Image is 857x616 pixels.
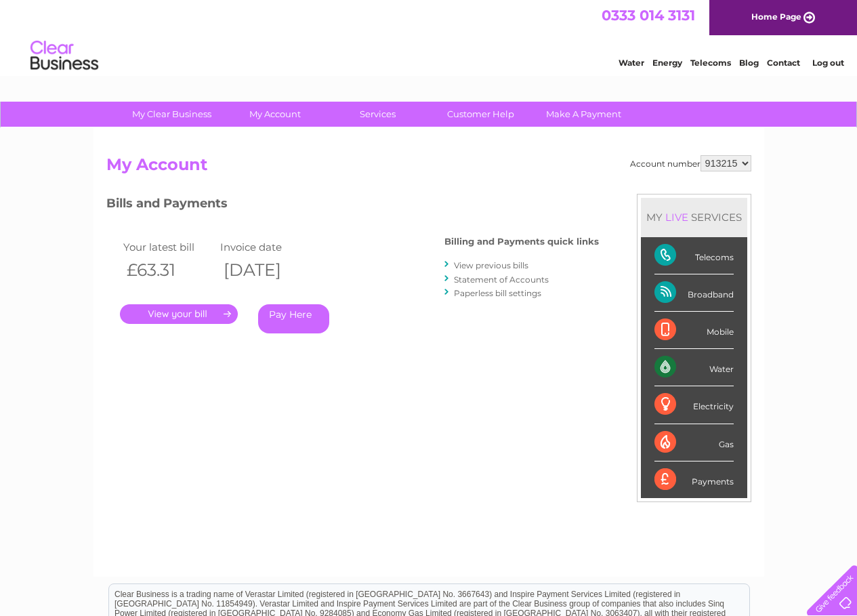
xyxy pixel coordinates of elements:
[654,312,734,349] div: Mobile
[120,304,238,324] a: .
[454,274,549,285] a: Statement of Accounts
[444,237,599,247] h4: Billing and Payments quick links
[652,58,682,68] a: Energy
[454,260,528,270] a: View previous bills
[739,58,759,68] a: Blog
[654,274,734,312] div: Broadband
[106,194,599,218] h3: Bills and Payments
[654,386,734,424] div: Electricity
[30,35,99,77] img: logo.png
[322,102,434,127] a: Services
[630,155,751,171] div: Account number
[663,211,691,224] div: LIVE
[654,237,734,274] div: Telecoms
[602,7,695,24] a: 0333 014 3131
[116,102,228,127] a: My Clear Business
[767,58,800,68] a: Contact
[528,102,640,127] a: Make A Payment
[654,461,734,498] div: Payments
[425,102,537,127] a: Customer Help
[641,198,747,237] div: MY SERVICES
[217,238,314,256] td: Invoice date
[217,256,314,284] th: [DATE]
[812,58,844,68] a: Log out
[454,288,541,298] a: Paperless bill settings
[106,155,751,181] h2: My Account
[654,349,734,386] div: Water
[654,424,734,461] div: Gas
[619,58,644,68] a: Water
[690,58,731,68] a: Telecoms
[109,7,749,66] div: Clear Business is a trading name of Verastar Limited (registered in [GEOGRAPHIC_DATA] No. 3667643...
[120,238,217,256] td: Your latest bill
[120,256,217,284] th: £63.31
[219,102,331,127] a: My Account
[258,304,329,333] a: Pay Here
